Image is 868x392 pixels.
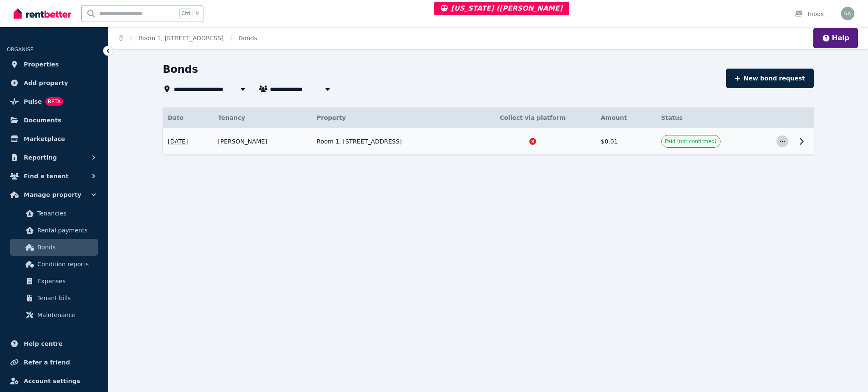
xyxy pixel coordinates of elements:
[7,149,101,166] button: Reporting
[24,190,81,200] span: Manage property
[24,134,65,144] span: Marketplace
[312,128,470,155] td: Room 1, [STREET_ADDRESS]
[312,108,470,128] th: Property
[7,75,101,91] a: Add property
[239,35,257,41] a: Bonds
[37,293,95,303] span: Tenant bills
[7,112,101,129] a: Documents
[37,310,95,320] span: Maintenance
[10,205,98,222] a: Tenancies
[470,108,595,128] th: Collect via platform
[24,97,42,107] span: Pulse
[37,242,95,252] span: Bonds
[37,208,95,218] span: Tenancies
[7,354,101,371] a: Refer a friend
[10,306,98,323] a: Maintenance
[139,35,224,41] a: Room 1, [STREET_ADDRESS]
[10,256,98,273] a: Condition reports
[596,128,656,155] td: $0.01
[213,128,312,155] td: [PERSON_NAME]
[7,373,101,389] a: Account settings
[7,335,101,352] a: Help centre
[841,7,854,20] img: Rochelle Alvarez
[24,357,70,367] span: Refer a friend
[7,130,101,147] a: Marketplace
[7,56,101,73] a: Properties
[168,137,188,146] span: [DATE]
[24,78,68,88] span: Add property
[7,186,101,203] button: Manage property
[794,10,824,18] div: Inbox
[24,152,57,163] span: Reporting
[213,108,312,128] th: Tenancy
[441,4,562,12] span: [US_STATE] ([PERSON_NAME]
[196,10,199,17] span: k
[108,27,267,49] nav: Breadcrumb
[596,108,656,128] th: Amount
[726,69,814,88] button: New bond request
[14,7,71,20] img: RentBetter
[24,115,61,125] span: Documents
[24,171,69,181] span: Find a tenant
[10,239,98,256] a: Bonds
[24,376,80,386] span: Account settings
[10,273,98,290] a: Expenses
[37,259,95,269] span: Condition reports
[37,276,95,286] span: Expenses
[24,339,63,349] span: Help centre
[24,59,59,69] span: Properties
[7,168,101,185] button: Find a tenant
[656,108,771,128] th: Status
[10,290,98,306] a: Tenant bills
[10,222,98,239] a: Rental payments
[7,93,101,110] a: PulseBETA
[37,225,95,235] span: Rental payments
[179,8,192,19] span: Ctrl
[163,63,198,76] h1: Bonds
[822,33,849,43] button: Help
[7,47,33,52] span: ORGANISE
[168,113,184,122] span: Date
[665,138,717,145] span: Paid (not confirmed)
[45,97,63,106] span: BETA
